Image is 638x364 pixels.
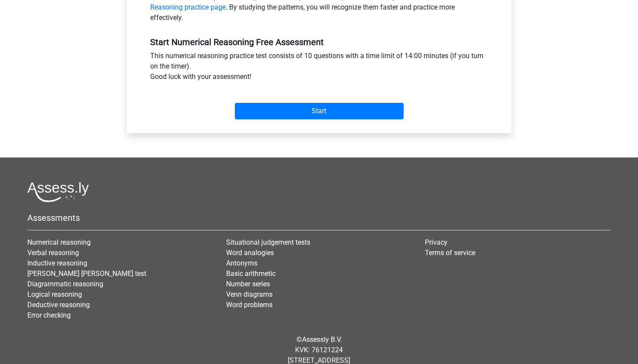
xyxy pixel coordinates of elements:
a: Situational judgement tests [226,238,310,246]
a: Numerical reasoning [27,238,91,246]
a: Error checking [27,311,71,319]
a: Assessly B.V. [302,335,342,344]
a: Antonyms [226,259,257,267]
a: Terms of service [425,249,475,257]
a: Word analogies [226,249,274,257]
a: Privacy [425,238,447,246]
a: Diagrammatic reasoning [27,280,103,288]
img: Assessly logo [27,182,89,202]
a: [PERSON_NAME] [PERSON_NAME] test [27,269,146,278]
div: This numerical reasoning practice test consists of 10 questions with a time limit of 14:00 minute... [144,51,494,85]
a: Deductive reasoning [27,301,90,309]
a: Basic arithmetic [226,269,276,278]
a: Word problems [226,301,273,309]
h5: Start Numerical Reasoning Free Assessment [150,37,488,47]
a: Venn diagrams [226,290,273,298]
a: Verbal reasoning [27,249,79,257]
a: Logical reasoning [27,290,82,298]
a: Number series [226,280,270,288]
input: Start [235,103,404,119]
a: Inductive reasoning [27,259,87,267]
h5: Assessments [27,213,611,223]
